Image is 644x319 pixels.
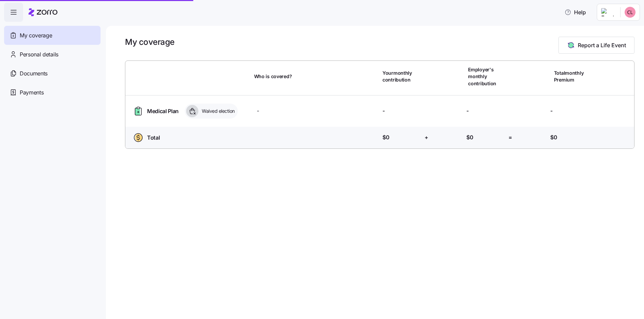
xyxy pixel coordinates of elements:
span: + [425,133,428,142]
h1: My coverage [125,37,175,47]
span: Help [565,8,586,16]
a: Documents [4,64,101,83]
span: - [257,107,259,115]
a: My coverage [4,26,101,45]
span: $0 [382,133,389,142]
span: Total [147,134,160,142]
img: f54bbd4fb614a479a71462f4487e25d1 [625,7,636,18]
span: Personal details [20,50,58,59]
span: = [508,133,512,142]
span: Employer's monthly contribution [468,66,505,87]
span: My coverage [20,31,52,40]
span: Documents [20,69,48,78]
span: $0 [466,133,473,142]
a: Personal details [4,45,101,64]
span: Total monthly Premium [554,70,591,84]
button: Report a Life Event [558,37,634,54]
button: Help [559,5,591,19]
span: - [382,107,385,115]
span: Your monthly contribution [382,70,420,84]
span: Who is covered? [254,73,292,80]
span: Waived election [200,108,235,114]
a: Payments [4,83,101,102]
span: - [550,107,553,115]
span: - [466,107,469,115]
span: $0 [550,133,557,142]
span: Report a Life Event [578,41,626,49]
img: Employer logo [601,8,615,16]
span: Medical Plan [147,107,179,116]
span: Payments [20,88,43,97]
